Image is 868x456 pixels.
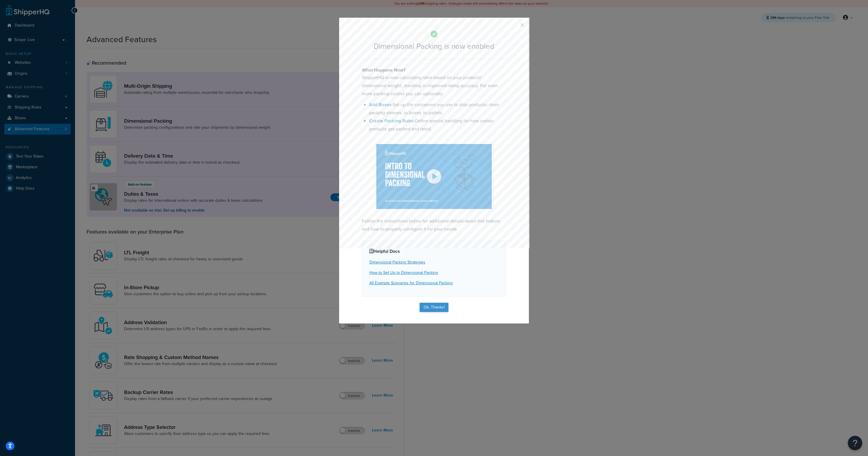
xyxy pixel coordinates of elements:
[369,270,438,276] a: How to Set Up to Dimensional Packing
[369,280,453,286] a: All Example Scenarios for Dimensional Packing
[362,217,506,233] p: Follow the instructions below for additional details about this feature and how to properly confi...
[376,144,492,209] img: Dimensional Packing Overview
[369,101,393,108] a: Add Boxes:
[420,303,448,312] button: Ok, Thanks!
[369,117,415,124] a: Create Packing Rules:
[369,117,506,133] li: Define special handling for how certain products get packed and rated.
[369,259,425,265] a: Dimensional Packing Strategies
[369,101,506,117] li: Set up the containers you use to ship products—from packing sleeves, to boxes, to pallets.
[362,74,506,98] p: ShipperHQ is now calculating rates based on your products’ dimensional weight, resulting in impro...
[362,42,506,51] h2: Dimensional Packing is now enabled
[362,67,506,74] h4: What Happens Now?
[369,248,499,255] h4: Helpful Docs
